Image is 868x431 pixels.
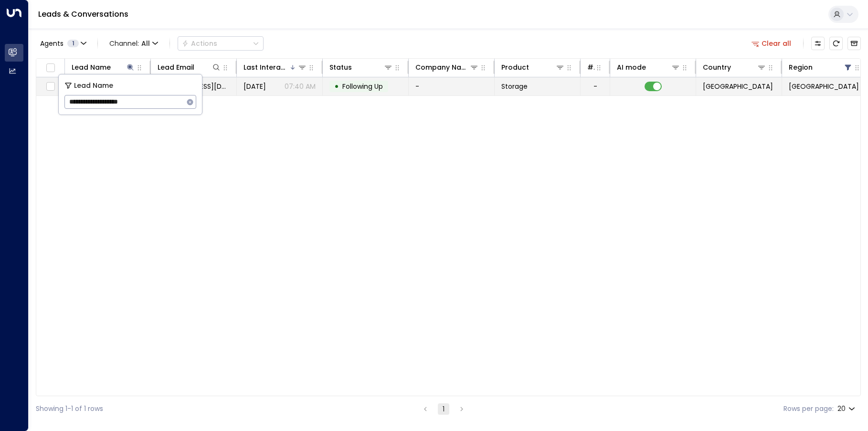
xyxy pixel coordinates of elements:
div: AI mode [617,62,646,73]
div: Country [703,62,766,73]
button: Customize [811,37,825,50]
p: 07:40 AM [285,82,316,91]
div: # of people [587,62,604,73]
div: Product [501,62,529,73]
button: Archived Leads [847,37,861,50]
span: 1 [67,40,79,47]
div: Lead Name [72,62,135,73]
div: Country [703,62,731,73]
span: Shropshire [789,82,859,91]
div: Region [789,62,813,73]
span: Following Up [342,82,383,91]
div: - [593,82,597,91]
div: Lead Name [72,62,111,73]
div: AI mode [617,62,680,73]
div: • [334,78,339,95]
div: Region [789,62,853,73]
button: Actions [178,36,264,51]
div: Status [329,62,393,73]
span: Toggle select row [44,81,56,93]
div: # of people [587,62,595,73]
span: Storage [501,82,528,91]
div: Actions [182,39,217,48]
nav: pagination navigation [419,403,468,415]
div: Last Interacted [243,62,307,73]
label: Rows per page: [783,404,834,414]
span: United Kingdom [703,82,773,91]
div: Button group with a nested menu [178,36,264,51]
button: Clear all [748,37,795,50]
span: Channel: [106,37,162,50]
div: Company Name [415,62,469,73]
button: Channel:All [106,37,162,50]
div: Lead Email [158,62,221,73]
div: Status [329,62,352,73]
span: All [141,40,150,47]
span: Agents [40,40,64,47]
button: Agents1 [36,37,90,50]
span: Toggle select all [44,62,56,74]
td: - [409,77,495,95]
div: Last Interacted [243,62,289,73]
div: Product [501,62,565,73]
a: Leads & Conversations [38,9,128,20]
div: Company Name [415,62,479,73]
span: Lead Name [74,80,113,91]
div: Showing 1-1 of 1 rows [36,404,103,414]
div: Lead Email [158,62,194,73]
div: 20 [837,402,857,416]
button: page 1 [438,403,449,415]
span: Refresh [829,37,843,50]
span: Sep 11, 2025 [243,82,266,91]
